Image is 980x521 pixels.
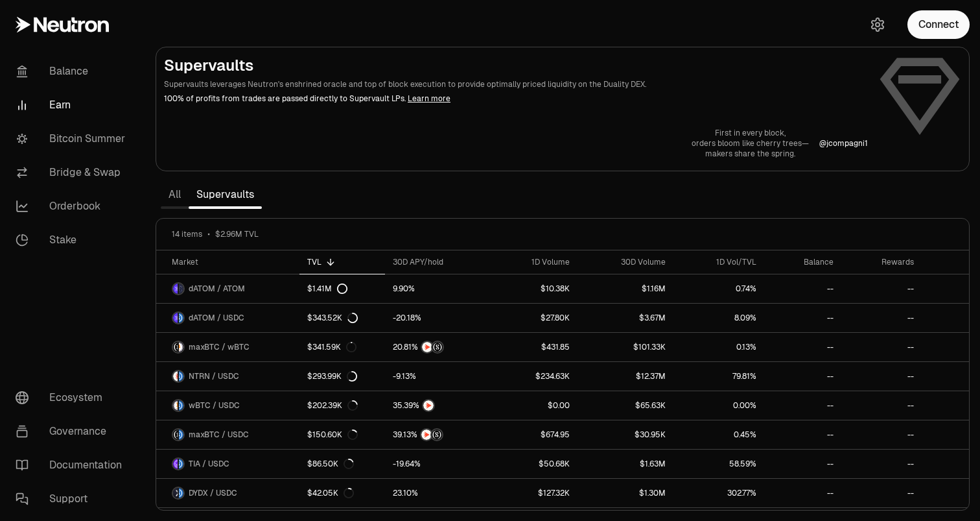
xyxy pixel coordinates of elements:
button: NTRN [393,399,481,412]
a: $1.63M [577,450,674,478]
a: -- [841,304,922,332]
h2: Supervaults [164,55,868,76]
a: $1.30M [577,479,674,507]
a: $127.32K [489,479,577,507]
a: -- [841,333,922,361]
a: $1.16M [577,274,674,303]
img: Structured Points [432,430,442,440]
a: 79.81% [673,362,764,391]
a: $1.41M [299,274,385,303]
a: Support [5,482,140,516]
span: maxBTC / USDC [189,430,249,440]
img: USDC Logo [179,430,183,440]
p: First in every block, [692,128,809,138]
a: $86.50K [299,450,385,478]
a: -- [841,479,922,507]
a: Earn [5,88,140,122]
a: NTRN LogoUSDC LogoNTRN / USDC [156,362,299,391]
a: 0.13% [673,333,764,361]
a: $0.00 [489,391,577,420]
a: 302.77% [673,479,764,507]
div: $202.39K [307,400,358,411]
img: wBTC Logo [173,400,178,411]
p: @ jcompagni1 [819,138,868,149]
a: -- [841,391,922,420]
a: NTRN [385,391,489,420]
a: Supervaults [189,182,262,208]
div: $42.05K [307,488,354,498]
a: First in every block,orders bloom like cherry trees—makers share the spring. [692,128,809,159]
div: 1D Vol/TVL [681,257,756,267]
a: dATOM LogoATOM LogodATOM / ATOM [156,274,299,303]
a: wBTC LogoUSDC LogowBTC / USDC [156,391,299,420]
p: makers share the spring. [692,149,809,159]
a: $234.63K [489,362,577,391]
a: Orderbook [5,189,140,223]
a: -- [764,274,841,303]
a: Balance [5,55,140,88]
a: 8.09% [673,304,764,332]
span: wBTC / USDC [189,400,240,411]
img: NTRN [423,400,434,411]
a: Bridge & Swap [5,156,140,189]
a: 0.00% [673,391,764,420]
div: Market [172,257,292,267]
a: 0.74% [673,274,764,303]
img: wBTC Logo [179,342,183,352]
a: $431.85 [489,333,577,361]
a: -- [841,450,922,478]
div: 1D Volume [497,257,570,267]
a: Ecosystem [5,381,140,415]
a: NTRNStructured Points [385,333,489,361]
img: USDC Logo [179,371,183,382]
a: DYDX LogoUSDC LogoDYDX / USDC [156,479,299,507]
img: maxBTC Logo [173,342,178,352]
div: $341.59K [307,342,356,352]
p: Supervaults leverages Neutron's enshrined oracle and top of block execution to provide optimally ... [164,79,868,90]
a: 58.59% [673,450,764,478]
button: Connect [907,10,970,39]
a: TIA LogoUSDC LogoTIA / USDC [156,450,299,478]
img: USDC Logo [179,313,183,323]
img: dATOM Logo [173,284,178,294]
button: NTRNStructured Points [393,428,481,441]
a: $341.59K [299,333,385,361]
div: 30D APY/hold [393,257,481,267]
a: $293.99K [299,362,385,391]
img: USDC Logo [179,488,183,498]
a: $30.95K [577,420,674,449]
span: $2.96M TVL [215,229,259,239]
a: $3.67M [577,304,674,332]
a: $50.68K [489,450,577,478]
p: 100% of profits from trades are passed directly to Supervault LPs. [164,93,868,104]
a: dATOM LogoUSDC LogodATOM / USDC [156,304,299,332]
a: $10.38K [489,274,577,303]
span: dATOM / USDC [189,313,244,323]
img: DYDX Logo [173,488,178,498]
div: $343.52K [307,313,358,323]
a: maxBTC LogoUSDC LogomaxBTC / USDC [156,420,299,449]
a: $343.52K [299,304,385,332]
div: $1.41M [307,284,347,294]
span: DYDX / USDC [189,488,237,498]
img: ATOM Logo [179,284,183,294]
span: NTRN / USDC [189,371,239,382]
a: $42.05K [299,479,385,507]
a: -- [764,362,841,391]
a: 0.45% [673,420,764,449]
a: Governance [5,415,140,448]
a: $674.95 [489,420,577,449]
span: 14 items [172,229,202,239]
div: Rewards [849,257,914,267]
img: TIA Logo [173,459,178,469]
div: TVL [307,257,377,267]
img: NTRN Logo [173,371,178,382]
img: maxBTC Logo [173,430,178,440]
a: -- [841,362,922,391]
div: Balance [772,257,834,267]
button: NTRNStructured Points [393,341,481,354]
img: USDC Logo [179,400,183,411]
a: All [161,182,189,208]
a: $202.39K [299,391,385,420]
a: -- [764,479,841,507]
